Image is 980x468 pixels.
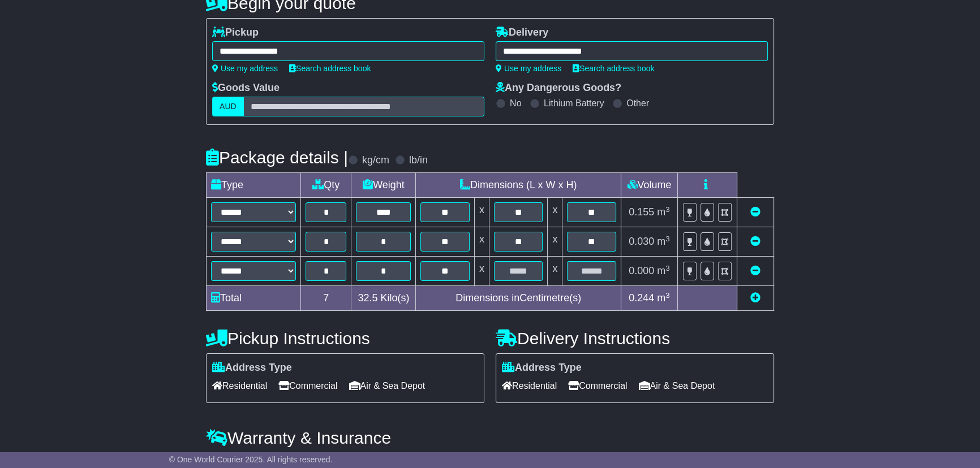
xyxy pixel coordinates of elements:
[206,329,484,348] h4: Pickup Instructions
[629,206,654,218] span: 0.155
[212,82,280,94] label: Goods Value
[639,377,715,395] span: Air & Sea Depot
[212,377,267,395] span: Residential
[621,173,677,198] td: Volume
[362,154,389,167] label: kg/cm
[502,377,557,395] span: Residential
[657,206,670,218] span: m
[548,257,562,286] td: x
[750,265,760,276] a: Remove this item
[212,64,278,73] a: Use my address
[301,286,351,311] td: 7
[474,257,489,286] td: x
[212,27,259,39] label: Pickup
[169,455,333,464] span: © One World Courier 2025. All rights reserved.
[212,97,244,116] label: AUD
[626,98,649,109] label: Other
[665,291,670,300] sup: 3
[548,198,562,227] td: x
[474,227,489,257] td: x
[544,98,604,109] label: Lithium Battery
[278,377,337,395] span: Commercial
[750,206,760,218] a: Remove this item
[629,236,654,247] span: 0.030
[573,64,654,73] a: Search address book
[629,265,654,276] span: 0.000
[496,329,774,348] h4: Delivery Instructions
[416,286,621,311] td: Dimensions in Centimetre(s)
[206,428,774,447] h4: Warranty & Insurance
[750,292,760,304] a: Add new item
[496,82,621,94] label: Any Dangerous Goods?
[206,148,348,167] h4: Package details |
[207,286,301,311] td: Total
[750,236,760,247] a: Remove this item
[358,292,377,304] span: 32.5
[657,292,670,304] span: m
[665,264,670,272] sup: 3
[629,292,654,304] span: 0.244
[207,173,301,198] td: Type
[665,205,670,214] sup: 3
[657,265,670,276] span: m
[665,235,670,243] sup: 3
[568,377,627,395] span: Commercial
[496,64,561,73] a: Use my address
[474,198,489,227] td: x
[496,27,548,39] label: Delivery
[349,377,425,395] span: Air & Sea Depot
[502,362,582,374] label: Address Type
[351,286,416,311] td: Kilo(s)
[289,64,371,73] a: Search address book
[351,173,416,198] td: Weight
[657,236,670,247] span: m
[212,362,292,374] label: Address Type
[301,173,351,198] td: Qty
[548,227,562,257] td: x
[416,173,621,198] td: Dimensions (L x W x H)
[409,154,428,167] label: lb/in
[510,98,521,109] label: No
